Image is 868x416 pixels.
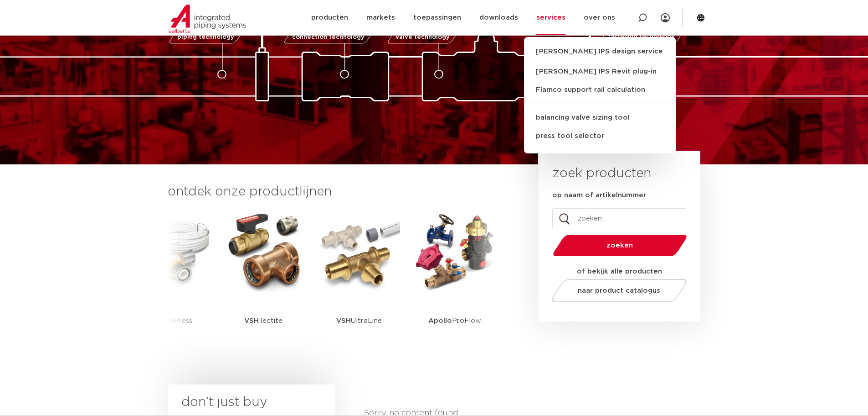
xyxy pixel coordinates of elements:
h3: ontdek onze productlijnen [168,183,508,201]
p: ProFlow [428,292,481,349]
a: press tool selector [524,127,676,145]
a: Flamco support rail calculation [524,81,676,99]
input: zoeken [552,208,686,229]
a: balancing valve sizing tool [524,109,676,127]
span: piping technology [177,34,234,40]
a: [PERSON_NAME] IPS Revit plug-in [524,63,676,81]
span: valve technology [395,34,450,40]
h3: zoek producten [552,164,651,183]
button: zoeken [549,234,690,257]
strong: VSH [244,317,259,324]
strong: of bekijk alle producten [577,268,662,275]
label: op naam of artikelnummer [552,191,646,200]
span: fastening technology [608,34,675,40]
p: UltraPress [143,292,192,349]
a: [PERSON_NAME] IPS design service [524,46,676,57]
strong: Apollo [428,317,452,324]
span: zoeken [576,242,663,249]
a: ApolloProFlow [414,210,496,349]
p: UltraLine [336,292,382,349]
a: VSHUltraLine [318,210,400,349]
a: naar product catalogus [549,279,689,302]
strong: VSH [336,317,351,324]
p: Tectite [244,292,282,349]
a: UltraPress [127,210,209,349]
span: naar product catalogus [578,287,660,294]
span: connection technology [292,34,364,40]
a: VSHTectite [222,210,304,349]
